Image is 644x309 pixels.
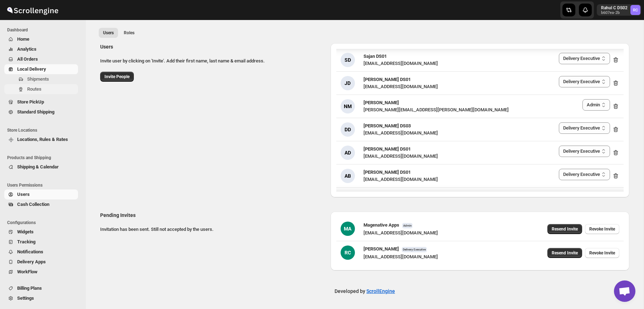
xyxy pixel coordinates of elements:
[4,283,78,293] button: Billing Plans
[601,5,628,11] p: Rahul C DS02
[364,229,438,237] div: [EMAIL_ADDRESS][DOMAIN_NAME]
[552,226,578,232] span: Resend Invite
[17,239,35,244] span: Tracking
[104,74,130,80] span: Invite People
[17,295,34,301] span: Settings
[17,66,46,72] span: Local Delivery
[597,4,641,16] button: User menu
[100,212,325,219] h2: Pending Invites
[630,5,640,15] span: Rahul C DS02
[17,56,38,62] span: All Orders
[17,137,68,142] span: Locations, Rules & Rates
[17,164,59,169] span: Shipping & Calendar
[100,72,134,82] button: Invite People
[364,176,438,183] div: [EMAIL_ADDRESS][DOMAIN_NAME]
[341,169,355,183] div: AB
[4,135,78,145] button: Locations, Rules & Rates
[100,57,325,65] p: Invite user by clicking on 'Invite'. Add their first name, last name & email address.
[17,36,29,42] span: Home
[17,202,49,207] span: Cash Collection
[341,146,355,160] div: AD
[7,155,81,161] span: Products and Shipping
[4,162,78,172] button: Shipping & Calendar
[364,222,399,228] span: Magenative Apps
[364,123,411,128] span: [PERSON_NAME] DS03
[4,227,78,237] button: Widgets
[124,30,135,36] span: Roles
[7,27,81,33] span: Dashboard
[585,248,619,258] button: Revoke Invite
[4,267,78,277] button: WorkFlow
[17,259,46,264] span: Delivery Apps
[589,226,615,232] span: Revoke Invite
[366,288,395,294] a: ScrollEngine
[341,99,355,113] div: NM
[402,223,413,228] span: Admin
[614,280,635,302] a: Open chat
[4,189,78,199] button: Users
[100,226,325,233] p: Invitation has been sent. Still not accepted by the users.
[17,192,30,197] span: Users
[364,60,438,67] div: [EMAIL_ADDRESS][DOMAIN_NAME]
[100,43,325,50] h2: Users
[364,169,411,175] span: [PERSON_NAME] DS01
[4,293,78,303] button: Settings
[341,222,355,236] div: MA
[27,86,42,92] span: Routes
[364,130,438,137] div: [EMAIL_ADDRESS][DOMAIN_NAME]
[4,237,78,247] button: Tracking
[364,77,411,82] span: [PERSON_NAME] DS01
[4,74,78,84] button: Shipments
[589,250,615,256] span: Revoke Invite
[633,8,638,12] text: RC
[7,127,81,133] span: Store Locations
[7,182,81,188] span: Users Permissions
[6,1,59,19] img: ScrollEngine
[17,249,43,254] span: Notifications
[364,253,438,260] div: [EMAIL_ADDRESS][DOMAIN_NAME]
[364,106,509,113] div: [PERSON_NAME][EMAIL_ADDRESS][PERSON_NAME][DOMAIN_NAME]
[585,224,619,234] button: Revoke Invite
[99,28,118,38] button: All customers
[17,285,42,291] span: Billing Plans
[4,247,78,257] button: Notifications
[547,248,582,258] button: Resend Invite
[341,76,355,90] div: JD
[364,153,438,160] div: [EMAIL_ADDRESS][DOMAIN_NAME]
[341,122,355,137] div: DD
[17,99,44,105] span: Store PickUp
[335,288,395,295] p: Developed by
[364,146,411,152] span: [PERSON_NAME] DS01
[17,229,34,234] span: Widgets
[4,199,78,209] button: Cash Collection
[601,11,628,15] p: b607ea-2b
[7,220,81,226] span: Configurations
[17,269,38,274] span: WorkFlow
[4,54,78,64] button: All Orders
[4,34,78,44] button: Home
[103,30,114,36] span: Users
[364,83,438,90] div: [EMAIL_ADDRESS][DOMAIN_NAME]
[17,109,54,115] span: Standard Shipping
[341,53,355,67] div: SD
[341,245,355,260] div: RC
[17,46,36,52] span: Analytics
[364,246,399,252] span: [PERSON_NAME]
[364,54,387,59] span: Sajan DS01
[4,44,78,54] button: Analytics
[547,224,582,234] button: Resend Invite
[27,76,49,82] span: Shipments
[402,247,427,252] span: Delivery Executive
[4,84,78,94] button: Routes
[364,100,399,105] span: [PERSON_NAME]
[552,250,578,256] span: Resend Invite
[94,40,635,273] div: All customers
[4,257,78,267] button: Delivery Apps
